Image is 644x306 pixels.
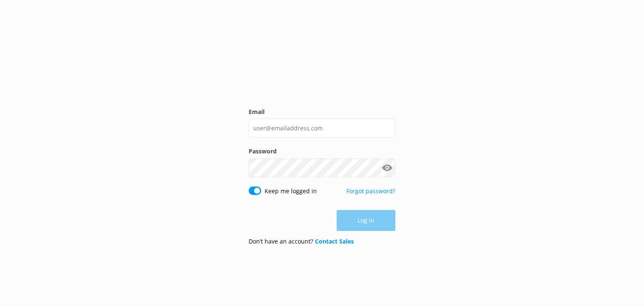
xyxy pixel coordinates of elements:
[249,107,395,117] label: Email
[249,119,395,137] input: user@emailaddress.com
[346,187,395,195] a: Forgot password?
[249,147,395,156] label: Password
[315,237,354,245] a: Contact Sales
[379,159,395,176] button: Show password
[249,237,354,246] p: Don’t have an account?
[265,187,317,196] label: Keep me logged in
